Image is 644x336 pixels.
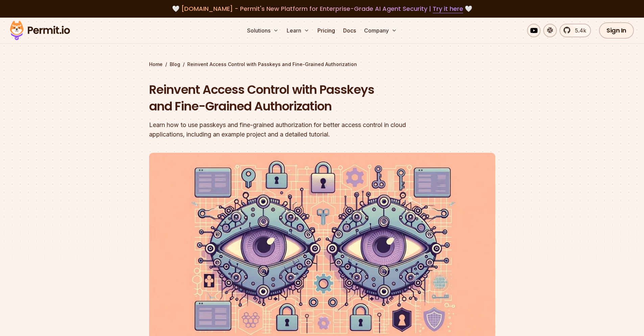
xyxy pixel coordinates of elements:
[149,120,409,139] div: Learn how to use passkeys and fine-grained authorization for better access control in cloud appli...
[149,61,163,68] a: Home
[181,4,463,13] span: [DOMAIN_NAME] - Permit's New Platform for Enterprise-Grade AI Agent Security |
[571,26,586,35] span: 5.4k
[433,4,463,13] a: Try it here
[149,81,409,115] h1: Reinvent Access Control with Passkeys and Fine-Grained Authorization
[315,24,338,37] a: Pricing
[16,4,628,14] div: 🤍 🤍
[599,22,634,39] a: Sign In
[149,61,495,68] div: / /
[340,24,359,37] a: Docs
[170,61,180,68] a: Blog
[284,24,312,37] button: Learn
[244,24,281,37] button: Solutions
[559,24,591,37] a: 5.4k
[7,19,73,42] img: Permit logo
[361,24,400,37] button: Company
